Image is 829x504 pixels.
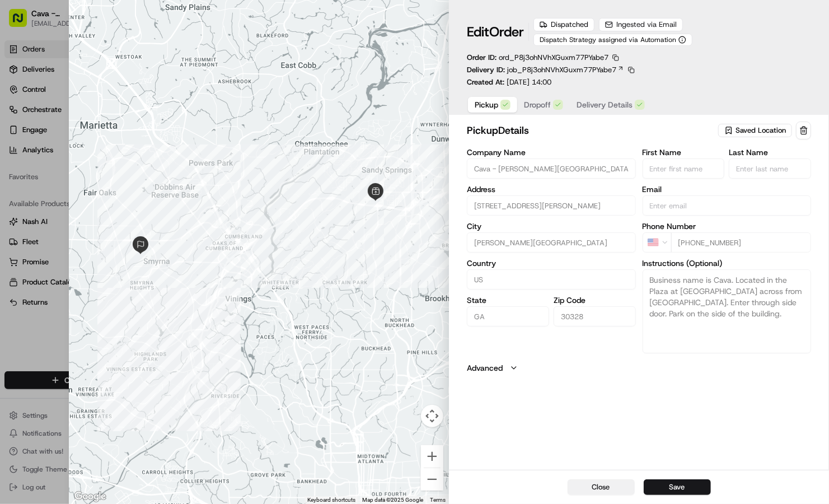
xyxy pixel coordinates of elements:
[524,99,551,110] span: Dropoff
[554,306,636,326] input: Enter zip code
[106,250,180,261] span: API Documentation
[643,158,725,179] input: Enter first name
[35,173,91,182] span: [PERSON_NAME]
[467,65,636,75] div: Delivery ID:
[111,277,135,286] span: Pylon
[421,405,443,427] button: Map camera controls
[11,11,34,33] img: Nash
[22,204,31,213] img: 1736555255976-a54dd68f-1ca7-489b-9aae-adbdc363a1c4
[467,296,549,304] label: State
[190,110,204,123] button: Start new chat
[507,65,624,75] a: job_P8j3ohNVhXGuxm77PYabe7
[11,44,204,62] p: Welcome 👋
[507,65,616,75] span: job_P8j3ohNVhXGuxm77PYabe7
[50,118,154,127] div: We're available if you need us!
[467,306,549,326] input: Enter state
[307,496,355,504] button: Keyboard shortcuts
[93,173,97,182] span: •
[467,195,635,216] input: 5840 Roswell Rd, Sandy Springs, GA 30328, USA
[644,479,711,495] button: Save
[362,497,423,503] span: Map data ©2025 Google
[11,251,20,260] div: 📗
[599,18,683,31] button: Ingested via Email
[467,123,716,138] h2: pickup Details
[467,362,811,374] button: Advanced
[729,148,811,156] label: Last Name
[11,106,31,127] img: 1736555255976-a54dd68f-1ca7-489b-9aae-adbdc363a1c4
[174,143,204,156] button: See all
[499,53,608,62] span: ord_P8j3ohNVhXGuxm77PYabe7
[718,123,794,138] button: Saved Location
[7,245,90,265] a: 📗Knowledge Base
[467,259,635,267] label: Country
[467,53,608,63] p: Order ID:
[554,296,636,304] label: Zip Code
[421,468,443,491] button: Zoom out
[24,106,44,127] img: 5e9a9d7314ff4150bce227a61376b483.jpg
[72,489,109,504] a: Open this area in Google Maps (opens a new window)
[93,203,97,212] span: •
[643,259,811,267] label: Instructions (Optional)
[643,148,725,156] label: First Name
[643,222,811,230] label: Phone Number
[11,193,29,211] img: Liam S.
[467,77,551,87] p: Created At:
[50,106,184,118] div: Start new chat
[467,158,635,179] input: Enter company name
[467,185,635,193] label: Address
[643,195,811,216] input: Enter email
[507,77,551,87] span: [DATE] 14:00
[421,445,443,468] button: Zoom in
[90,245,184,265] a: 💻API Documentation
[729,158,811,179] input: Enter last name
[643,269,811,353] textarea: Business name is Cava. Located in the Plaza at [GEOGRAPHIC_DATA] across from [GEOGRAPHIC_DATA]. E...
[577,99,633,110] span: Delivery Details
[643,185,811,193] label: Email
[22,174,31,183] img: 1736555255976-a54dd68f-1ca7-489b-9aae-adbdc363a1c4
[467,269,635,290] input: Enter country
[95,251,104,260] div: 💻
[533,18,594,31] div: Dispatched
[533,34,692,46] button: Dispatch Strategy assigned via Automation
[11,145,75,154] div: Past conversations
[475,99,498,110] span: Pickup
[467,232,635,253] input: Enter city
[430,497,446,503] a: Terms (opens in new tab)
[467,23,524,41] h1: Edit
[72,489,109,504] img: Google
[540,35,676,44] span: Dispatch Strategy assigned via Automation
[671,232,811,253] input: Enter phone number
[79,277,135,286] a: Powered byPylon
[467,222,635,230] label: City
[29,72,202,83] input: Got a question? Start typing here...
[35,203,91,212] span: [PERSON_NAME]
[22,250,86,261] span: Knowledge Base
[467,362,503,374] label: Advanced
[11,162,29,180] img: Liam S.
[568,479,635,495] button: Close
[467,148,635,156] label: Company Name
[736,125,786,136] span: Saved Location
[99,173,122,182] span: [DATE]
[616,20,677,30] span: Ingested via Email
[489,23,524,41] span: Order
[99,203,122,212] span: [DATE]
